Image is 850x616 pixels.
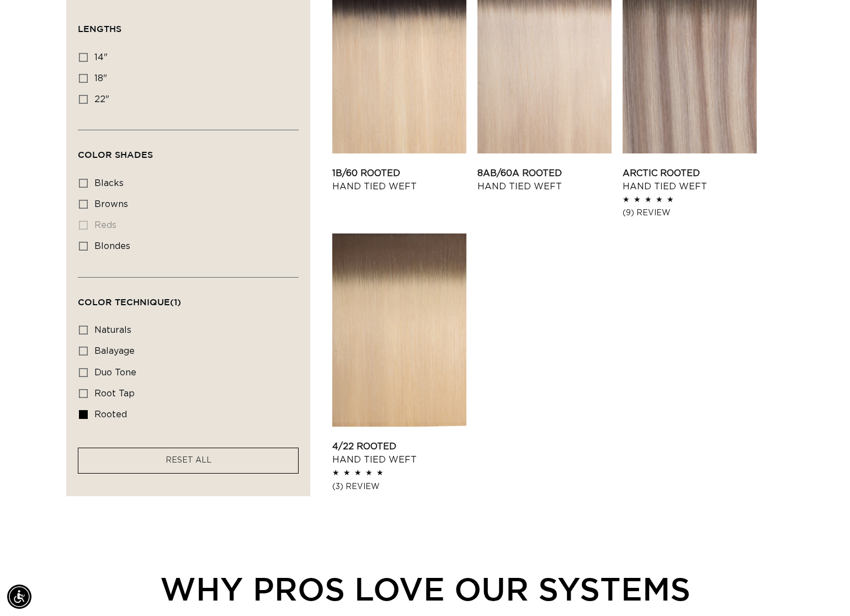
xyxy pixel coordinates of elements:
[94,95,109,104] span: 22"
[94,410,127,418] span: rooted
[66,565,784,613] div: WHY PROS LOVE OUR SYSTEMS
[78,4,299,44] summary: Lengths (0 selected)
[94,389,135,397] span: root tap
[78,296,181,306] span: Color Technique
[7,585,31,609] div: Accessibility Menu
[78,24,121,34] span: Lengths
[477,167,612,193] a: 8AB/60A Rooted Hand Tied Weft
[94,326,131,334] span: naturals
[170,296,181,306] span: (1)
[332,167,466,193] a: 1B/60 Rooted Hand Tied Weft
[623,167,757,193] a: Arctic Rooted Hand Tied Weft
[94,242,130,251] span: blondes
[78,130,299,170] summary: Color Shades (0 selected)
[166,456,211,464] span: RESET ALL
[94,52,108,61] span: 14"
[94,73,107,82] span: 18"
[78,150,153,160] span: Color Shades
[332,440,466,466] a: 4/22 Rooted Hand Tied Weft
[94,200,128,209] span: browns
[94,368,136,376] span: duo tone
[166,454,211,468] a: RESET ALL
[795,563,850,616] iframe: Chat Widget
[94,178,124,187] span: blacks
[78,277,299,317] summary: Color Technique (1 selected)
[94,347,135,355] span: balayage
